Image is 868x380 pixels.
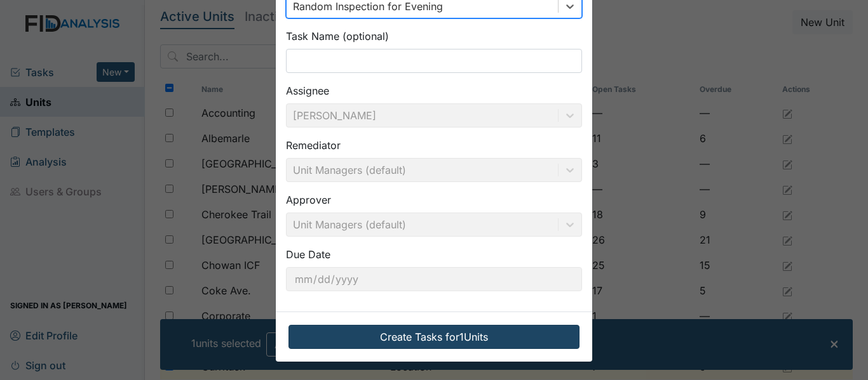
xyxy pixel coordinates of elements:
[286,192,331,207] label: Approver
[286,29,389,44] label: Task Name (optional)
[286,247,330,262] label: Due Date
[286,138,341,153] label: Remediator
[286,83,329,98] label: Assignee
[288,325,580,349] button: Create Tasks for1Units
